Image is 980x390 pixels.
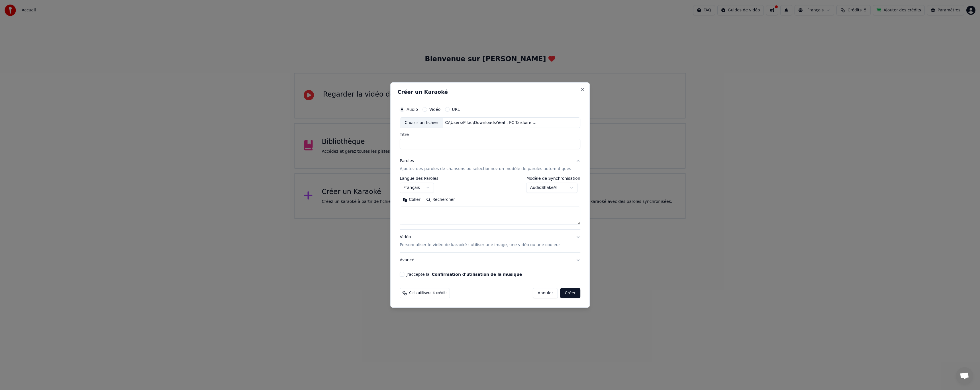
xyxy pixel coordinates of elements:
div: Choisir un fichier [400,118,443,128]
p: Personnaliser le vidéo de karaoké : utiliser une image, une vidéo ou une couleur [400,242,560,248]
div: C:\Users\Pilou\Downloads\Yeah, FC Tardoire ! (2).mp3 [443,120,540,126]
button: Avancé [400,253,580,268]
div: ParolesAjoutez des paroles de chansons ou sélectionnez un modèle de paroles automatiques [400,177,580,230]
button: J'accepte la [432,272,522,276]
div: Vidéo [400,234,560,248]
label: Vidéo [429,107,440,111]
label: Modèle de Synchronisation [526,177,580,181]
h2: Créer un Karaoké [397,89,583,95]
label: Titre [400,133,580,137]
button: Annuler [533,288,558,298]
label: URL [452,107,460,111]
button: Coller [400,195,423,205]
label: J'accepte la [407,272,522,276]
label: Langue des Paroles [400,177,438,181]
button: VidéoPersonnaliser le vidéo de karaoké : utiliser une image, une vidéo ou une couleur [400,230,580,253]
div: Paroles [400,158,414,164]
button: Créer [560,288,580,298]
span: Cela utilisera 4 crédits [409,291,447,295]
label: Audio [407,107,418,111]
button: ParolesAjoutez des paroles de chansons ou sélectionnez un modèle de paroles automatiques [400,154,580,177]
button: Rechercher [423,195,458,205]
p: Ajoutez des paroles de chansons ou sélectionnez un modèle de paroles automatiques [400,166,571,172]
